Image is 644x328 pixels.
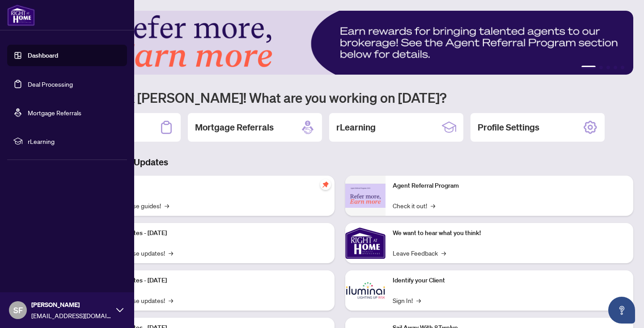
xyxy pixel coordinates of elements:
[393,228,626,238] p: We want to hear what you think!
[614,66,617,69] button: 4
[599,66,603,69] button: 2
[47,156,633,168] h3: Brokerage & Industry Updates
[28,80,73,88] a: Deal Processing
[28,51,58,59] a: Dashboard
[31,311,112,320] span: [EMAIL_ADDRESS][DOMAIN_NAME]
[441,248,446,258] span: →
[393,295,421,305] a: Sign In!→
[320,179,331,190] span: pushpin
[165,201,169,210] span: →
[7,4,35,26] img: logo
[416,295,421,305] span: →
[13,304,23,316] span: SF
[94,228,327,238] p: Platform Updates - [DATE]
[345,270,386,311] img: Identify your Client
[94,276,327,286] p: Platform Updates - [DATE]
[345,184,386,208] img: Agent Referral Program
[393,201,435,210] a: Check it out!→
[606,66,610,69] button: 3
[431,201,435,210] span: →
[608,297,635,324] button: Open asap
[393,248,446,258] a: Leave Feedback→
[195,121,274,134] h2: Mortgage Referrals
[336,121,376,134] h2: rLearning
[345,223,386,263] img: We want to hear what you think!
[47,11,633,75] img: Slide 0
[31,300,112,310] span: [PERSON_NAME]
[28,109,81,117] a: Mortgage Referrals
[47,89,633,106] h1: Welcome back [PERSON_NAME]! What are you working on [DATE]?
[169,248,173,258] span: →
[393,276,626,286] p: Identify your Client
[478,121,539,134] h2: Profile Settings
[393,181,626,191] p: Agent Referral Program
[581,66,596,69] button: 1
[94,181,327,191] p: Self-Help
[621,66,624,69] button: 5
[169,295,173,305] span: →
[28,136,121,146] span: rLearning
